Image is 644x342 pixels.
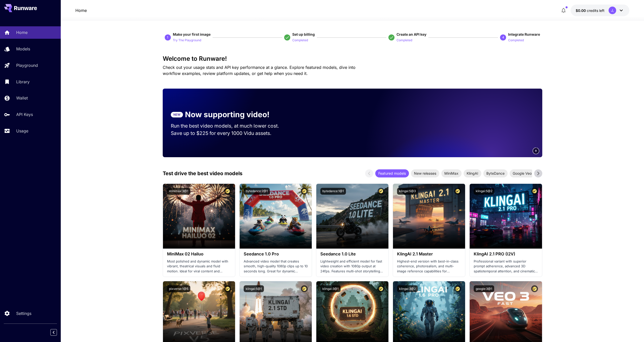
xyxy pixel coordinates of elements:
button: Certified Model – Vetted for best performance and includes a commercial license. [378,285,384,292]
div: Google Veo [510,169,535,177]
button: Certified Model – Vetted for best performance and includes a commercial license. [454,285,461,292]
button: Certified Model – Vetted for best performance and includes a commercial license. [378,188,384,195]
button: Certified Model – Vetted for best performance and includes a commercial license. [454,188,461,195]
p: Most polished and dynamic model with vibrant, theatrical visuals and fluid motion. Ideal for vira... [167,259,231,274]
div: KlingAI [464,169,481,177]
button: Try The Playground [173,37,201,43]
div: MiniMax [441,169,462,177]
p: Highest-end version with best-in-class coherence, photorealism, and multi-image reference capabil... [397,259,461,274]
button: Completed [292,37,308,43]
div: ByteDance [483,169,508,177]
button: bytedance:2@1 [244,188,270,195]
h3: KlingAI 2.1 PRO (I2V) [474,252,538,256]
p: Library [16,79,30,85]
p: 4 [502,35,504,40]
button: klingai:3@2 [397,285,418,292]
div: J, [609,7,616,14]
img: alt [163,184,235,249]
button: klingai:5@3 [397,188,418,195]
span: Featured models [375,171,409,176]
p: Wallet [16,95,28,101]
button: Certified Model – Vetted for best performance and includes a commercial license. [224,188,231,195]
span: New releases [411,171,439,176]
img: alt [393,184,465,249]
p: Usage [16,128,28,134]
a: Home [75,7,87,13]
span: Google Veo [510,171,535,176]
button: klingai:5@2 [474,188,494,195]
button: Completed [397,37,412,43]
div: Collapse sidebar [54,328,61,337]
button: Certified Model – Vetted for best performance and includes a commercial license. [531,285,538,292]
div: $0.00 [576,8,605,13]
img: alt [240,184,312,249]
h3: Welcome to Runware! [163,55,542,62]
span: ByteDance [483,171,508,176]
p: Save up to $225 for every 1000 Vidu assets. [171,130,289,137]
span: Integrate Runware [508,32,540,36]
span: Create an API key [397,32,426,36]
button: Certified Model – Vetted for best performance and includes a commercial license. [531,188,538,195]
p: Completed [397,38,412,43]
span: credits left [587,8,605,13]
p: Try The Playground [173,38,201,43]
h3: Seedance 1.0 Lite [320,252,384,256]
span: Make your first image [173,32,211,36]
span: Set up billing [292,32,315,36]
button: pixverse:1@5 [167,285,190,292]
p: API Keys [16,111,33,117]
p: Now supporting video! [185,109,269,120]
p: Run the best video models, at much lower cost. [171,122,289,130]
p: Models [16,46,30,52]
p: Completed [508,38,524,43]
h3: MiniMax 02 Hailuo [167,252,231,256]
p: Test drive the best video models [163,170,242,177]
button: klingai:5@1 [244,285,264,292]
p: Professional variant with superior prompt adherence, advanced 3D spatiotemporal attention, and ci... [474,259,538,274]
span: MiniMax [441,171,462,176]
h3: KlingAI 2.1 Master [397,252,461,256]
span: $0.00 [576,8,587,13]
button: google:3@1 [474,285,494,292]
p: NEW [173,112,180,117]
h3: Seedance 1.0 Pro [244,252,308,256]
p: 1 [167,35,169,40]
button: Certified Model – Vetted for best performance and includes a commercial license. [301,285,308,292]
button: Certified Model – Vetted for best performance and includes a commercial license. [301,188,308,195]
button: minimax:3@1 [167,188,190,195]
p: Settings [16,310,31,316]
nav: breadcrumb [75,7,87,13]
p: Completed [292,38,308,43]
button: Completed [508,37,524,43]
button: $0.00J, [571,5,629,16]
button: Certified Model – Vetted for best performance and includes a commercial license. [224,285,231,292]
p: Advanced video model that creates smooth, high-quality 1080p clips up to 10 seconds long. Great f... [244,259,308,274]
div: New releases [411,169,439,177]
div: Featured models [375,169,409,177]
button: bytedance:1@1 [320,188,346,195]
span: 0 [535,149,537,153]
span: Check out your usage stats and API key performance at a glance. Explore featured models, dive int... [163,65,356,76]
p: Playground [16,62,38,68]
img: alt [470,184,542,249]
span: KlingAI [464,171,481,176]
button: Collapse sidebar [50,329,57,336]
button: klingai:3@1 [320,285,341,292]
p: Home [16,29,28,35]
img: alt [316,184,388,249]
p: Lightweight and efficient model for fast video creation with 1080p output at 24fps. Features mult... [320,259,384,274]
